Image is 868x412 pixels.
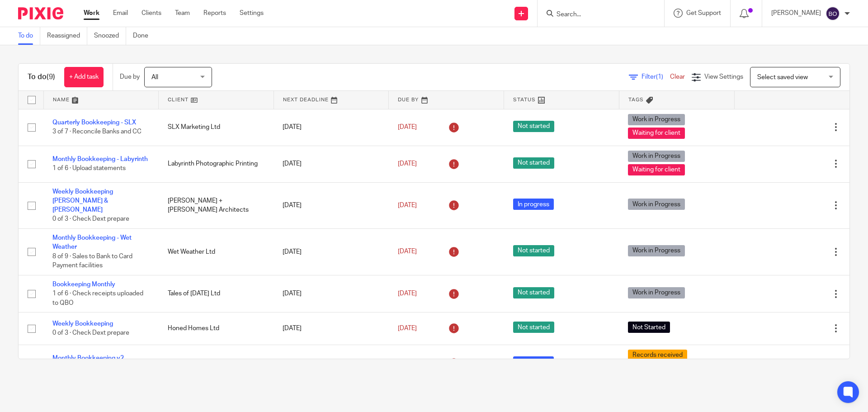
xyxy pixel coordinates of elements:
td: SLX Marketing Ltd [159,109,274,146]
td: Labyrinth Photographic Printing [159,146,274,182]
a: Bookkeeping Monthly [52,281,115,288]
a: Done [133,27,155,45]
td: DANIMI OPERATIONS UK LIMITED [159,345,274,381]
td: [DATE] [274,275,389,312]
span: (9) [47,73,55,81]
span: [DATE] [398,325,417,331]
td: Wet Weather Ltd [159,229,274,275]
span: [DATE] [398,161,417,167]
span: 1 of 6 · Upload statements [52,166,126,172]
span: Get Support [686,10,721,16]
a: To do [18,27,40,45]
span: [DATE] [398,202,417,208]
span: [DATE] [398,290,417,297]
span: [DATE] [398,124,417,130]
a: Quarterly Bookkeeping - SLX [52,119,136,126]
td: Honed Homes Ltd [159,313,274,345]
span: Not started [513,322,554,333]
img: Pixie [18,7,63,19]
span: 3 of 7 · Reconcile Banks and CC [52,129,142,135]
span: In progress [513,199,554,210]
p: Due by [120,72,140,81]
a: Work [84,9,99,18]
a: Clients [142,9,161,18]
span: Work in Progress [628,245,685,256]
span: Work in Progress [628,199,685,210]
a: Team [175,9,190,18]
span: Work in Progress [628,114,685,125]
a: Monthly Bookkeeping - Labyrinth [52,156,148,162]
td: [DATE] [274,182,389,229]
a: Snoozed [94,27,126,45]
span: Records received [628,350,687,361]
span: Not started [513,157,554,169]
a: Clear [670,74,685,80]
span: Not started [513,287,554,298]
p: [PERSON_NAME] [771,9,821,18]
a: Monthly Bookkeeping - Wet Weather [52,235,132,250]
img: svg%3E [826,6,840,21]
span: [DATE] [398,249,417,255]
span: In progress [513,356,554,368]
td: [DATE] [274,229,389,275]
span: Work in Progress [628,151,685,162]
span: (1) [656,74,663,80]
a: Reassigned [47,27,87,45]
td: [DATE] [274,146,389,182]
td: Tales of [DATE] Ltd [159,275,274,312]
span: Work in Progress [628,287,685,298]
a: Weekly Bookkeeping [52,321,113,327]
a: Email [113,9,128,18]
a: + Add task [64,67,104,87]
span: Filter [642,74,670,80]
a: Reports [203,9,226,18]
td: [DATE] [274,313,389,345]
span: 0 of 3 · Check Dext prepare [52,216,129,223]
span: Waiting for client [628,128,685,139]
td: [PERSON_NAME] + [PERSON_NAME] Architects [159,182,274,229]
span: 1 of 6 · Check receipts uploaded to QBO [52,290,143,306]
span: All [151,74,158,81]
td: [DATE] [274,109,389,146]
span: 8 of 9 · Sales to Bank to Card Payment facilities [52,253,132,269]
span: View Settings [704,74,743,80]
h1: To do [28,72,55,82]
span: 0 of 3 · Check Dext prepare [52,330,129,336]
span: Select saved view [757,74,808,81]
span: Waiting for client [628,164,685,175]
span: Tags [628,97,644,102]
a: Settings [240,9,264,18]
td: [DATE] [274,345,389,381]
span: Not started [513,121,554,132]
input: Search [556,11,637,19]
span: Not started [513,245,554,256]
span: Not Started [628,322,670,333]
a: Weekly Bookkeeping [PERSON_NAME] & [PERSON_NAME] [52,189,113,213]
a: Monthly Bookkeeping v2 [52,355,124,361]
